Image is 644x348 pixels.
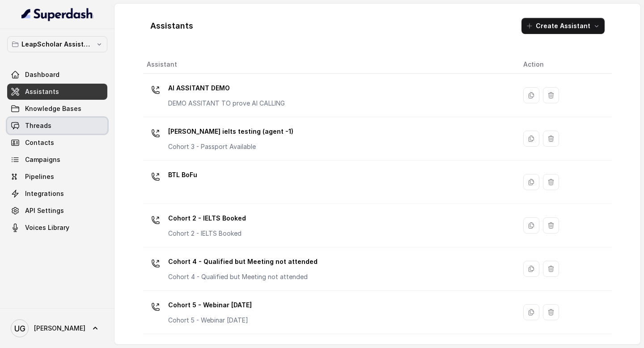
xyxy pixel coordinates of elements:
span: [PERSON_NAME] [34,324,85,333]
a: Pipelines [7,169,107,185]
a: Assistants [7,84,107,100]
p: Cohort 3 - Passport Available [168,142,293,151]
a: API Settings [7,203,107,219]
a: Voices Library [7,220,107,236]
p: Cohort 5 - Webinar [DATE] [168,298,252,312]
span: Assistants [25,87,59,96]
text: UG [14,324,25,333]
h1: Assistants [150,19,193,33]
p: [PERSON_NAME] ielts testing (agent -1) [168,124,293,139]
th: Assistant [143,55,516,74]
span: Knowledge Bases [25,104,81,113]
p: Cohort 2 - IELTS Booked [168,229,246,238]
p: AI ASSITANT DEMO [168,81,285,95]
a: Campaigns [7,152,107,168]
p: Cohort 2 - IELTS Booked [168,211,246,225]
span: Voices Library [25,223,69,232]
span: Contacts [25,138,54,147]
p: BTL BoFu [168,168,197,182]
a: Integrations [7,186,107,202]
p: Cohort 4 - Qualified but Meeting not attended [168,255,318,269]
span: Integrations [25,189,64,198]
a: [PERSON_NAME] [7,316,107,341]
button: LeapScholar Assistant [7,36,107,52]
img: light.svg [21,7,93,21]
span: Pipelines [25,172,54,181]
a: Dashboard [7,67,107,83]
p: LeapScholar Assistant [21,39,93,50]
button: Create Assistant [521,18,605,34]
a: Threads [7,118,107,134]
span: API Settings [25,206,64,215]
a: Knowledge Bases [7,101,107,117]
span: Dashboard [25,70,59,79]
p: Cohort 5 - Webinar [DATE] [168,316,252,325]
span: Campaigns [25,155,60,164]
th: Action [516,55,612,74]
span: Threads [25,121,51,130]
p: Cohort 4 - Qualified but Meeting not attended [168,272,318,281]
a: Contacts [7,135,107,151]
p: DEMO ASSITANT TO prove AI CALLING [168,99,285,108]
